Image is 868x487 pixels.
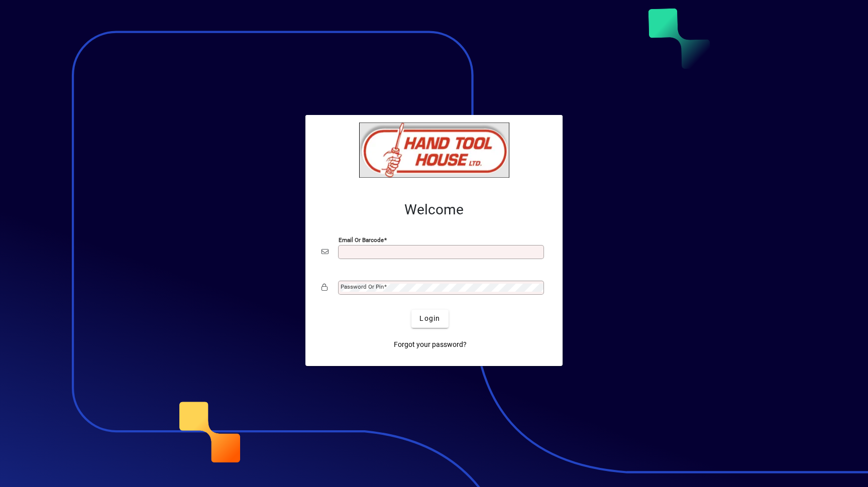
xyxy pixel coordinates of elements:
span: Forgot your password? [394,339,467,350]
h2: Welcome [321,201,547,218]
button: Login [411,310,448,328]
a: Forgot your password? [390,336,471,354]
mat-label: Password or Pin [341,283,384,290]
span: Login [419,313,440,324]
mat-label: Email or Barcode [339,236,384,243]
